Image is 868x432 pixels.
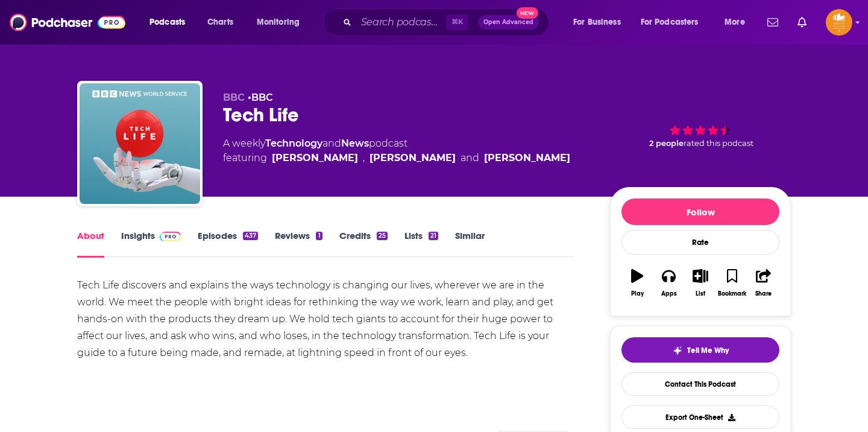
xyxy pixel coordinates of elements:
[223,136,570,165] div: A weekly podcast
[621,199,779,225] button: Follow
[641,14,699,31] span: For Podcasters
[198,230,258,258] a: Episodes437
[684,139,753,148] span: rated this podcast
[565,13,636,32] button: open menu
[826,9,852,36] span: Logged in as ShreveWilliams
[429,232,438,240] div: 21
[80,83,200,204] img: Tech Life
[687,346,729,355] span: Tell Me Why
[763,12,783,33] a: Show notifications dropdown
[377,232,388,240] div: 25
[826,9,852,36] img: User Profile
[446,14,468,30] span: ⌘ K
[248,92,273,103] span: •
[621,372,779,396] a: Contact This Podcast
[275,230,322,258] a: Reviews1
[141,13,201,32] button: open menu
[272,151,358,165] a: Zoe Kleinman
[649,139,684,148] span: 2 people
[748,261,779,305] button: Share
[404,230,438,258] a: Lists21
[621,337,779,363] button: tell me why sparkleTell Me Why
[149,14,185,31] span: Podcasts
[335,8,561,36] div: Search podcasts, credits, & more...
[356,13,446,32] input: Search podcasts, credits, & more...
[248,13,315,32] button: open menu
[341,138,369,149] a: News
[633,13,716,32] button: open menu
[257,14,300,31] span: Monitoring
[573,14,621,31] span: For Business
[716,261,747,305] button: Bookmark
[207,14,233,31] span: Charts
[631,290,644,297] div: Play
[517,7,538,19] span: New
[455,230,485,258] a: Similar
[77,230,104,258] a: About
[243,232,258,240] div: 437
[200,13,241,32] a: Charts
[610,92,791,167] div: 2 peoplerated this podcast
[322,138,341,149] span: and
[251,92,273,103] a: BBC
[755,290,772,297] div: Share
[223,92,245,103] span: BBC
[725,14,745,31] span: More
[223,151,570,165] span: featuring
[621,230,779,255] div: Rate
[826,9,852,36] button: Show profile menu
[718,290,746,297] div: Bookmark
[653,261,684,305] button: Apps
[339,230,388,258] a: Credits25
[316,232,322,240] div: 1
[621,405,779,429] button: Export One-Sheet
[160,232,181,241] img: Podchaser Pro
[370,151,456,165] a: Joe Tidy
[696,290,705,297] div: List
[10,11,125,34] img: Podchaser - Follow, Share and Rate Podcasts
[716,13,760,32] button: open menu
[484,151,570,165] a: Chris Vallance
[621,261,653,305] button: Play
[265,138,322,149] a: Technology
[121,230,181,258] a: InsightsPodchaser Pro
[483,19,533,25] span: Open Advanced
[478,15,539,30] button: Open AdvancedNew
[461,151,479,165] span: and
[661,290,677,297] div: Apps
[77,277,574,361] div: Tech Life discovers and explains the ways technology is changing our lives, wherever we are in th...
[673,346,682,355] img: tell me why sparkle
[793,12,811,33] a: Show notifications dropdown
[685,261,716,305] button: List
[363,151,365,165] span: ,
